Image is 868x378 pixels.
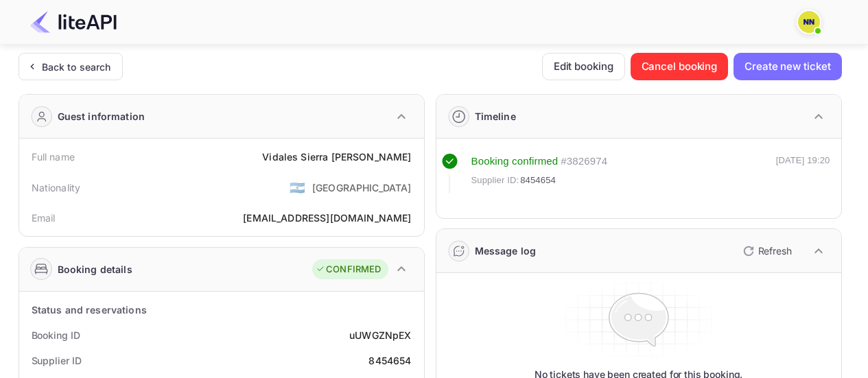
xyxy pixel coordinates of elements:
span: 8454654 [520,174,556,187]
div: Message log [475,244,537,258]
div: Vidales Sierra [PERSON_NAME] [262,150,411,164]
div: # 3826974 [561,154,607,169]
div: Booking details [58,262,132,276]
div: [DATE] 19:20 [776,154,830,193]
div: Guest information [58,109,145,123]
span: United States [290,175,305,200]
p: Refresh [758,244,792,258]
div: Full name [32,150,75,164]
div: [EMAIL_ADDRESS][DOMAIN_NAME] [243,211,411,225]
button: Cancel booking [631,53,729,80]
div: Timeline [475,109,516,123]
button: Create new ticket [734,53,841,80]
div: Supplier ID [32,353,82,368]
div: uUWGZNpEX [349,328,411,342]
button: Edit booking [542,53,625,80]
div: Booking ID [32,328,80,342]
div: 8454654 [368,353,411,368]
div: Status and reservations [32,303,147,317]
div: Booking confirmed [471,154,559,169]
div: Email [32,211,56,225]
div: Back to search [42,60,111,74]
img: N/A N/A [798,11,820,33]
img: LiteAPI Logo [30,11,117,33]
div: CONFIRMED [316,263,381,276]
div: Nationality [32,180,81,195]
span: Supplier ID: [471,174,519,187]
div: [GEOGRAPHIC_DATA] [312,180,412,195]
button: Refresh [735,240,797,262]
